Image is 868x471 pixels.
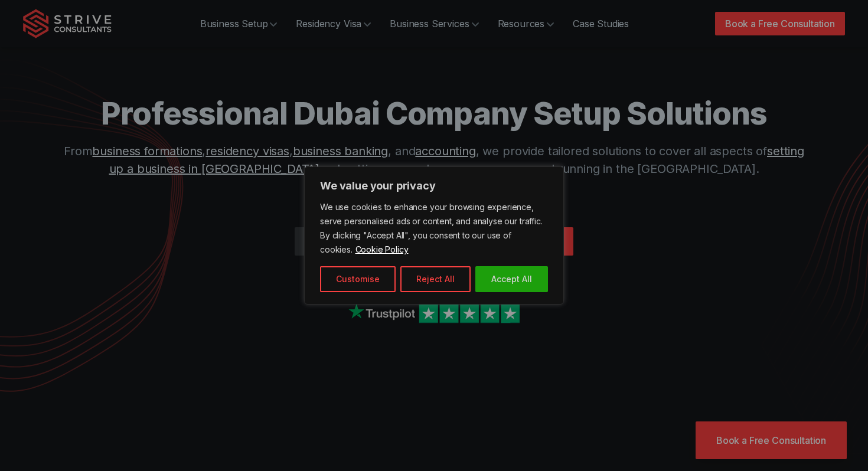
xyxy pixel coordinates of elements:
button: Customise [320,266,396,292]
p: We use cookies to enhance your browsing experience, serve personalised ads or content, and analys... [320,200,548,257]
button: Reject All [400,266,471,292]
div: We value your privacy [304,166,564,305]
a: Cookie Policy [355,244,409,255]
button: Accept All [475,266,548,292]
p: We value your privacy [320,179,548,193]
